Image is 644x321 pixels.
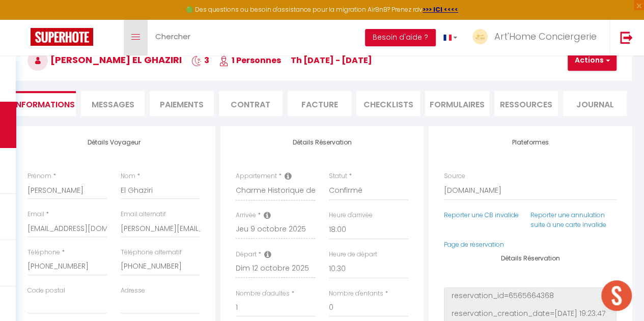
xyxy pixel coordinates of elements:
[121,248,182,257] label: Téléphone alternatif
[568,50,617,71] button: Actions
[27,53,182,66] span: [PERSON_NAME] El Ghaziri
[288,91,351,116] li: Facture
[236,171,277,181] label: Appartement
[329,211,373,220] label: Heure d'arrivée
[530,211,606,229] a: Reporter une annulation suite à une carte invalide
[121,286,145,296] label: Adresse
[444,255,617,262] h4: Détails Réservation
[356,91,420,116] li: CHECKLISTS
[92,99,134,110] span: Messages
[150,91,213,116] li: Paiements
[27,248,60,257] label: Téléphone
[444,139,617,146] h4: Plateformes
[27,210,44,219] label: Email
[191,54,209,66] span: 3
[27,139,200,146] h4: Détails Voyageur
[444,240,504,249] a: Page de réservation
[444,211,519,219] a: Reporter une CB invalide
[329,289,383,299] label: Nombre d'enfants
[219,91,283,116] li: Contrat
[425,91,489,116] li: FORMULAIRES
[365,29,436,46] button: Besoin d'aide ?
[12,91,76,116] li: Informations
[620,31,633,44] img: logout
[329,171,347,181] label: Statut
[472,29,488,44] img: ...
[236,139,408,146] h4: Détails Réservation
[31,28,93,46] img: Super Booking
[27,286,65,296] label: Code postal
[494,30,597,43] span: Art'Home Conciergerie
[601,280,632,311] div: Ouvrir le chat
[236,289,290,299] label: Nombre d'adultes
[494,91,558,116] li: Ressources
[27,171,51,181] label: Prénom
[219,54,281,66] span: 1 Personnes
[148,20,198,55] a: Chercher
[236,211,256,220] label: Arrivée
[121,210,166,219] label: Email alternatif
[563,91,627,116] li: Journal
[329,250,377,259] label: Heure de départ
[423,5,458,14] a: >>> ICI <<<<
[155,31,190,42] span: Chercher
[444,171,465,181] label: Source
[236,250,257,259] label: Départ
[121,171,135,181] label: Nom
[465,20,609,55] a: ... Art'Home Conciergerie
[291,54,372,66] span: Th [DATE] - [DATE]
